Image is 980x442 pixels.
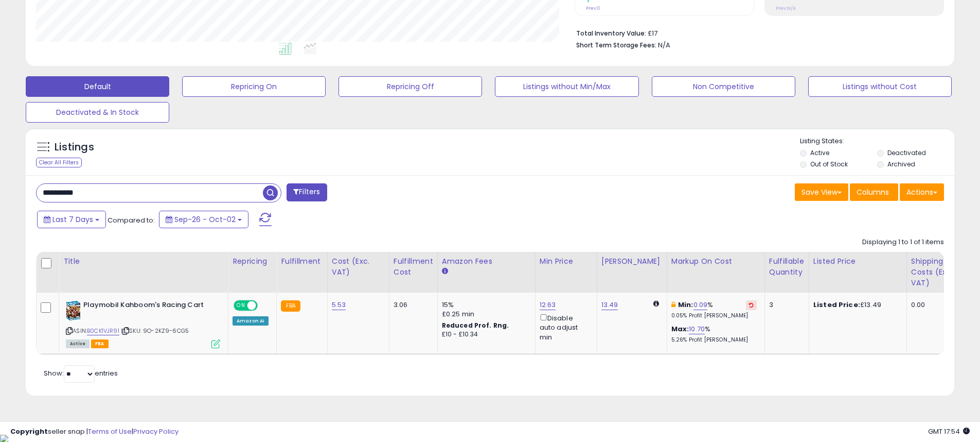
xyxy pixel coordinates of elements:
a: B0CK1VJR91 [87,327,119,335]
div: £10 - £10.34 [442,330,527,339]
button: Non Competitive [652,76,795,97]
div: [PERSON_NAME] [601,256,663,267]
span: | SKU: 9O-2KZ9-6CG5 [121,327,189,335]
span: Sep-26 - Oct-02 [174,214,236,225]
a: 0.09 [693,300,708,310]
li: £17 [576,26,936,39]
b: Short Term Storage Fees: [576,41,656,49]
small: Prev: N/A [776,5,796,11]
a: 10.70 [689,324,705,334]
button: Listings without Cost [808,76,952,97]
div: Repricing [233,256,272,267]
label: Deactivated [887,148,926,157]
label: Archived [887,160,915,168]
button: Last 7 Days [37,211,106,228]
b: Reduced Prof. Rng. [442,321,509,330]
button: Default [26,76,169,97]
div: Shipping Costs (Exc. VAT) [911,256,964,288]
b: Playmobil Kahboom's Racing Cart [83,300,208,313]
span: All listings currently available for purchase on Amazon [66,339,90,348]
a: Privacy Policy [133,427,179,436]
div: Displaying 1 to 1 of 1 items [862,237,944,247]
b: Max: [671,324,689,334]
span: N/A [658,40,670,50]
strong: Copyright [10,427,48,436]
a: 5.53 [332,300,346,310]
div: Clear All Filters [36,158,82,167]
span: Compared to: [108,215,155,225]
button: Actions [900,183,944,201]
th: The percentage added to the cost of goods (COGS) that forms the calculator for Min & Max prices. [667,252,764,293]
span: 2025-10-11 17:54 GMT [928,427,970,436]
a: 12.63 [540,300,556,310]
div: Fulfillable Quantity [769,256,805,278]
button: Save View [795,183,848,201]
div: Amazon Fees [442,256,531,267]
button: Deactivated & In Stock [26,102,169,123]
div: Min Price [540,256,593,267]
div: Fulfillment [281,256,323,267]
div: % [671,300,757,319]
button: Listings without Min/Max [495,76,638,97]
b: Total Inventory Value: [576,29,646,38]
span: Last 7 Days [52,214,93,225]
p: 5.26% Profit [PERSON_NAME] [671,336,757,344]
div: 0.00 [911,300,960,310]
span: Columns [857,187,889,197]
div: Fulfillment Cost [394,256,433,278]
label: Out of Stock [810,160,848,168]
img: 51mpTW4MSeL._SL40_.jpg [66,300,81,321]
div: Amazon AI [233,316,269,326]
button: Repricing Off [338,76,482,97]
button: Columns [850,183,898,201]
div: Listed Price [813,256,902,267]
div: Title [63,256,224,267]
span: ON [235,301,247,310]
span: OFF [256,301,273,310]
small: Amazon Fees. [442,267,448,276]
b: Min: [678,300,693,310]
small: FBA [281,300,300,312]
button: Repricing On [182,76,326,97]
div: Cost (Exc. VAT) [332,256,385,278]
div: 3.06 [394,300,430,310]
a: 13.49 [601,300,618,310]
label: Active [810,148,829,157]
div: Markup on Cost [671,256,760,267]
div: 3 [769,300,801,310]
span: Show: entries [44,368,118,378]
h5: Listings [55,140,94,155]
div: seller snap | | [10,427,179,437]
div: Disable auto adjust min [540,312,589,342]
p: 0.05% Profit [PERSON_NAME] [671,312,757,319]
div: £0.25 min [442,310,527,319]
small: Prev: 0 [586,5,600,11]
b: Listed Price: [813,300,860,310]
button: Filters [287,183,327,201]
p: Listing States: [800,137,954,146]
button: Sep-26 - Oct-02 [159,211,248,228]
div: ASIN: [66,300,220,347]
div: % [671,325,757,344]
a: Terms of Use [88,427,132,436]
span: FBA [91,339,109,348]
div: £13.49 [813,300,899,310]
div: 15% [442,300,527,310]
